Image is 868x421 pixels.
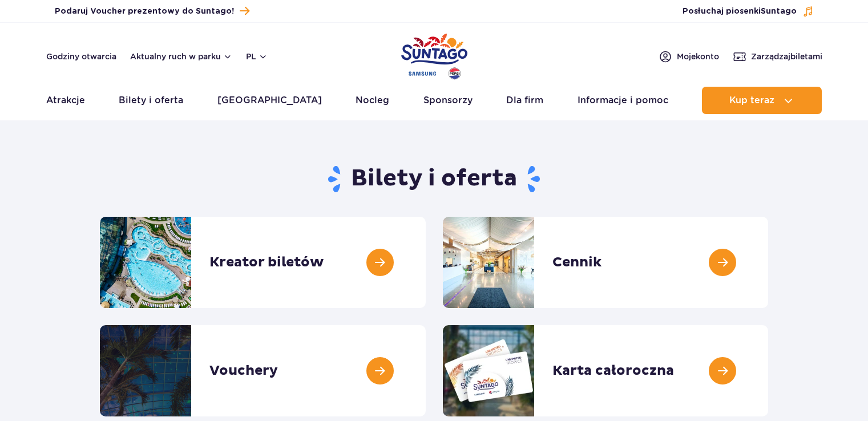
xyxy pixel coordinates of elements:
span: Posłuchaj piosenki [683,6,797,17]
a: Zarządzajbiletami [733,50,822,63]
a: Informacje i pomoc [578,87,668,114]
a: Mojekonto [659,50,719,63]
h1: Bilety i oferta [100,164,768,194]
button: Kup teraz [702,87,822,114]
span: Podaruj Voucher prezentowy do Suntago! [55,6,234,17]
span: Kup teraz [729,95,774,106]
a: Nocleg [356,87,389,114]
button: Posłuchaj piosenkiSuntago [683,6,814,17]
span: Zarządzaj biletami [751,51,822,62]
a: Atrakcje [46,87,85,114]
a: Podaruj Voucher prezentowy do Suntago! [55,3,249,19]
a: Dla firm [506,87,543,114]
button: pl [246,51,268,62]
a: Park of Poland [401,29,467,81]
span: Moje konto [677,51,719,62]
a: Sponsorzy [423,87,473,114]
button: Aktualny ruch w parku [130,52,232,61]
a: Godziny otwarcia [46,51,116,62]
a: Bilety i oferta [119,87,183,114]
span: Suntago [761,7,797,15]
a: [GEOGRAPHIC_DATA] [217,87,322,114]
